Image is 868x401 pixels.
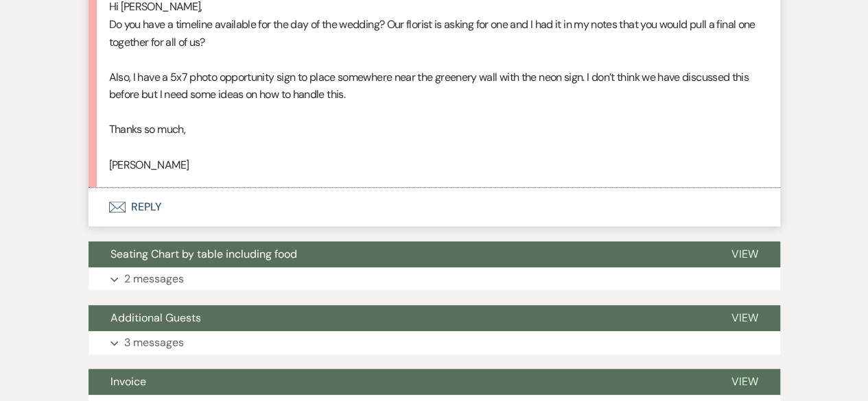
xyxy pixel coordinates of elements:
[109,69,760,104] p: Also, I have a 5x7 photo opportunity sign to place somewhere near the greenery wall with the neon...
[110,311,201,325] span: Additional Guests
[731,247,758,261] span: View
[731,374,758,389] span: View
[709,305,780,331] button: View
[89,369,709,395] button: Invoice
[109,121,760,138] p: Thanks so much,
[109,156,760,174] p: [PERSON_NAME]
[709,241,780,267] button: View
[89,188,780,226] button: Reply
[89,305,709,331] button: Additional Guests
[124,334,184,352] p: 3 messages
[731,311,758,325] span: View
[124,270,184,288] p: 2 messages
[89,267,780,291] button: 2 messages
[89,241,709,267] button: Seating Chart by table including food
[109,16,760,51] p: Do you have a timeline available for the day of the wedding? Our florist is asking for one and I ...
[110,247,297,261] span: Seating Chart by table including food
[709,369,780,395] button: View
[89,331,780,354] button: 3 messages
[110,374,146,389] span: Invoice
